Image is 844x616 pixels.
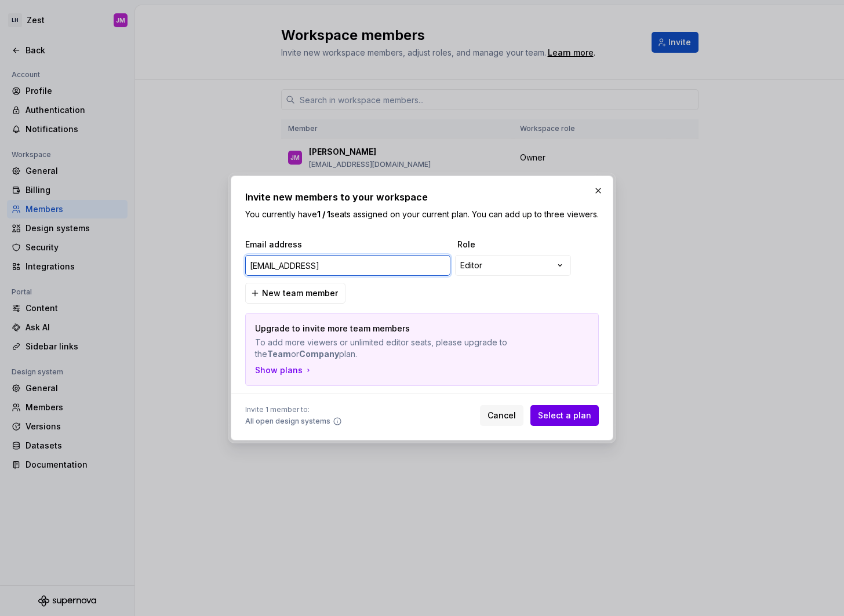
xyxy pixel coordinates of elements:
[255,337,508,360] p: To add more viewers or unlimited editor seats, please upgrade to the or plan.
[245,239,453,250] span: Email address
[245,405,342,414] span: Invite 1 member to:
[255,365,313,376] button: Show plans
[480,405,523,426] button: Cancel
[245,190,599,204] h2: Invite new members to your workspace
[245,283,345,304] button: New team member
[262,287,338,299] span: New team member
[538,410,591,421] span: Select a plan
[317,209,330,219] b: 1 / 1
[245,417,330,426] span: All open design systems
[267,349,291,359] strong: Team
[488,410,516,421] span: Cancel
[255,323,508,334] p: Upgrade to invite more team members
[245,209,599,220] p: You currently have seats assigned on your current plan. You can add up to three viewers.
[530,405,599,426] button: Select a plan
[457,239,573,250] span: Role
[299,349,339,359] strong: Company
